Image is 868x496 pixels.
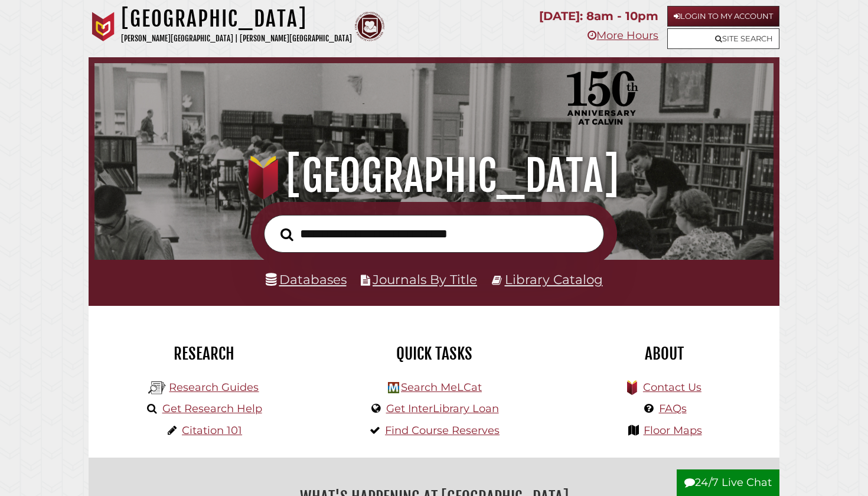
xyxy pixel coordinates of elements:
[121,32,352,45] p: [PERSON_NAME][GEOGRAPHIC_DATA] | [PERSON_NAME][GEOGRAPHIC_DATA]
[97,344,310,364] h2: Research
[539,6,658,27] p: [DATE]: 8am - 10pm
[401,381,482,394] a: Search MeLCat
[169,381,259,394] a: Research Guides
[385,424,500,437] a: Find Course Reserves
[644,424,702,437] a: Floor Maps
[659,402,687,415] a: FAQs
[89,12,118,41] img: Calvin University
[328,344,540,364] h2: Quick Tasks
[667,6,779,27] a: Login to My Account
[121,6,352,32] h1: [GEOGRAPHIC_DATA]
[107,150,761,202] h1: [GEOGRAPHIC_DATA]
[162,402,262,415] a: Get Research Help
[386,402,499,415] a: Get InterLibrary Loan
[558,344,771,364] h2: About
[355,12,384,41] img: Calvin Theological Seminary
[280,227,293,242] i: Search
[373,272,477,287] a: Journals By Title
[588,29,658,42] a: More Hours
[275,224,299,244] button: Search
[148,379,166,397] img: Hekman Library Logo
[667,28,779,49] a: Site Search
[643,381,701,394] a: Contact Us
[266,272,347,287] a: Databases
[505,272,603,287] a: Library Catalog
[182,424,242,437] a: Citation 101
[388,382,399,393] img: Hekman Library Logo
